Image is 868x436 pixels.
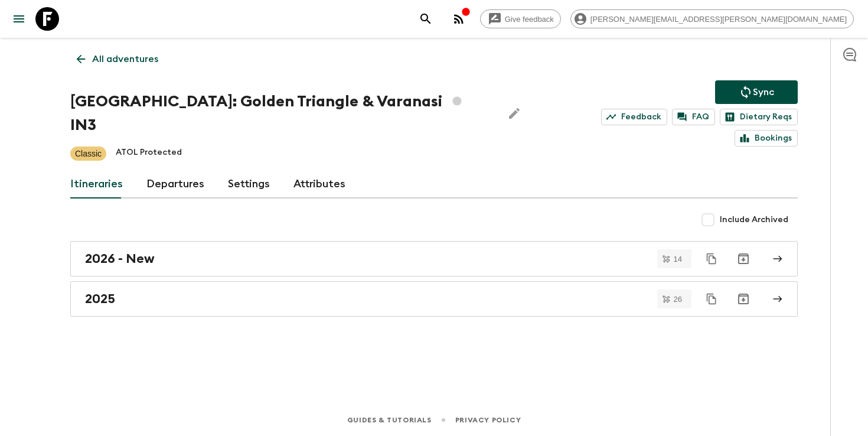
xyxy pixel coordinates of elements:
[753,85,774,99] p: Sync
[732,287,755,311] button: Archive
[732,247,755,271] button: Archive
[570,9,854,28] div: [PERSON_NAME][EMAIL_ADDRESS][PERSON_NAME][DOMAIN_NAME]
[70,241,798,276] a: 2026 - New
[720,109,798,125] a: Dietary Reqs
[70,90,493,137] h1: [GEOGRAPHIC_DATA]: Golden Triangle & Varanasi IN3
[672,109,715,125] a: FAQ
[7,7,31,31] button: menu
[720,214,788,226] span: Include Archived
[92,52,158,66] p: All adventures
[70,281,798,317] a: 2025
[146,170,204,199] a: Departures
[701,288,722,310] button: Duplicate
[455,414,521,427] a: Privacy Policy
[667,255,689,263] span: 14
[70,170,123,199] a: Itineraries
[228,170,270,199] a: Settings
[85,251,155,266] h2: 2026 - New
[715,80,798,104] button: Sync adventure departures to the booking engine
[116,147,182,161] p: ATOL Protected
[70,47,165,71] a: All adventures
[701,248,722,269] button: Duplicate
[667,295,689,303] span: 26
[735,130,798,147] a: Bookings
[414,7,438,31] button: search adventures
[85,291,115,307] h2: 2025
[584,15,853,24] span: [PERSON_NAME][EMAIL_ADDRESS][PERSON_NAME][DOMAIN_NAME]
[480,9,561,28] a: Give feedback
[347,414,432,427] a: Guides & Tutorials
[498,15,560,24] span: Give feedback
[601,109,667,125] a: Feedback
[502,90,526,137] button: Edit Adventure Title
[75,148,102,160] p: Classic
[293,170,345,199] a: Attributes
